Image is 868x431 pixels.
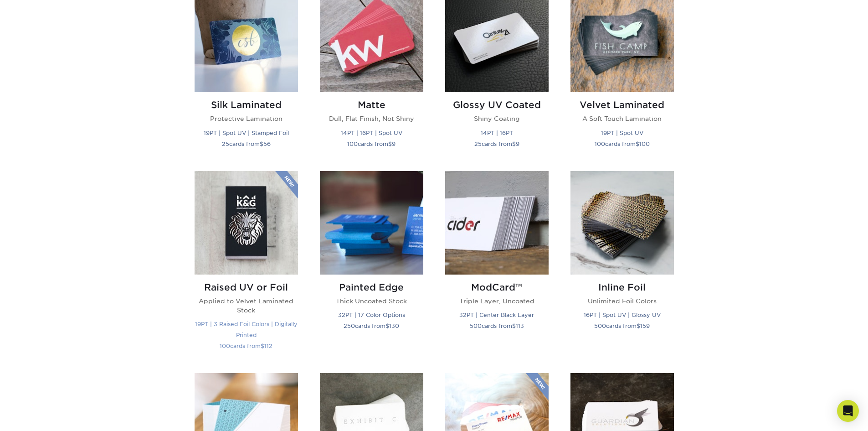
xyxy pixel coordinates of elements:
[595,140,605,147] span: 100
[639,140,650,147] span: 100
[344,322,355,329] span: 250
[445,114,549,123] p: Shiny Coating
[195,296,298,315] p: Applied to Velvet Laminated Stock
[260,140,263,147] span: $
[570,171,674,363] a: Inline Foil Business Cards Inline Foil Unlimited Foil Colors 16PT | Spot UV | Glossy UV 500cards ...
[570,114,674,123] p: A Soft Touch Lamination
[594,322,606,329] span: 500
[320,99,423,110] h2: Matte
[222,140,229,147] span: 25
[204,130,289,136] small: 19PT | Spot UV | Stamped Foil
[220,343,272,349] small: cards from
[222,140,271,147] small: cards from
[445,171,549,363] a: ModCard™ Business Cards ModCard™ Triple Layer, Uncoated 32PT | Center Black Layer 500cards from$113
[389,322,399,329] span: 130
[637,322,640,329] span: $
[261,343,264,349] span: $
[388,140,392,147] span: $
[320,296,423,306] p: Thick Uncoated Stock
[470,322,482,329] span: 500
[320,171,423,275] img: Painted Edge Business Cards
[459,312,534,318] small: 32PT | Center Black Layer
[512,140,516,147] span: $
[320,171,423,363] a: Painted Edge Business Cards Painted Edge Thick Uncoated Stock 32PT | 17 Color Options 250cards fr...
[220,343,230,349] span: 100
[392,140,395,147] span: 9
[636,140,639,147] span: $
[584,312,661,318] small: 16PT | Spot UV | Glossy UV
[385,322,389,329] span: $
[195,321,298,338] small: 19PT | 3 Raised Foil Colors | Digitally Printed
[320,282,423,293] h2: Painted Edge
[195,171,298,275] img: Raised UV or Foil Business Cards
[195,282,298,293] h2: Raised UV or Foil
[347,140,395,147] small: cards from
[470,322,524,329] small: cards from
[570,296,674,306] p: Unlimited Foil Colors
[338,312,405,318] small: 32PT | 17 Color Options
[263,140,271,147] span: 56
[344,322,399,329] small: cards from
[474,140,519,147] small: cards from
[195,99,298,110] h2: Silk Laminated
[595,140,650,147] small: cards from
[445,296,549,306] p: Triple Layer, Uncoated
[195,114,298,123] p: Protective Lamination
[516,140,519,147] span: 9
[526,373,549,400] img: New Product
[474,140,482,147] span: 25
[264,343,272,349] span: 112
[640,322,650,329] span: 159
[347,140,358,147] span: 100
[445,99,549,110] h2: Glossy UV Coated
[516,322,524,329] span: 113
[837,400,859,422] div: Open Intercom Messenger
[195,171,298,363] a: Raised UV or Foil Business Cards Raised UV or Foil Applied to Velvet Laminated Stock 19PT | 3 Rai...
[594,322,650,329] small: cards from
[570,282,674,293] h2: Inline Foil
[601,130,643,136] small: 19PT | Spot UV
[320,114,423,123] p: Dull, Flat Finish, Not Shiny
[445,171,549,275] img: ModCard™ Business Cards
[570,99,674,110] h2: Velvet Laminated
[341,130,402,136] small: 14PT | 16PT | Spot UV
[275,171,298,198] img: New Product
[512,322,516,329] span: $
[570,171,674,275] img: Inline Foil Business Cards
[481,130,513,136] small: 14PT | 16PT
[445,282,549,293] h2: ModCard™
